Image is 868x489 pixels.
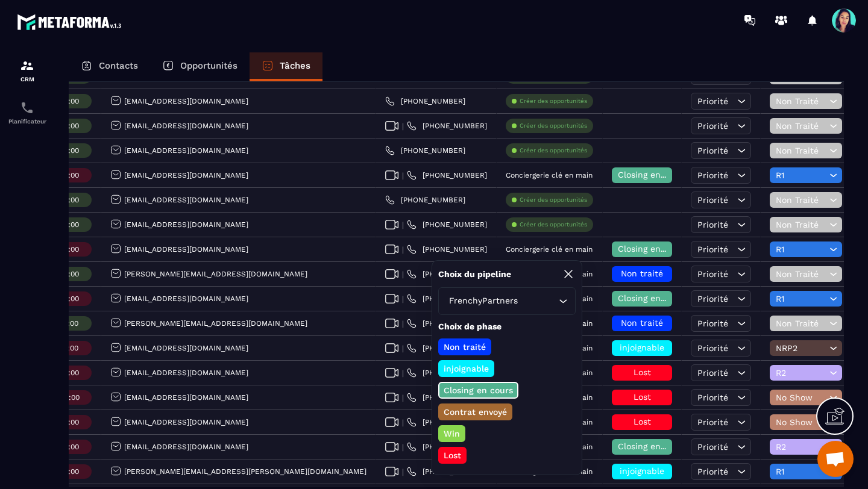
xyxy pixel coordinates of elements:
[402,443,404,452] span: |
[697,220,728,229] span: Priorité
[280,60,310,71] p: Tâches
[3,118,51,125] p: Planificateur
[697,442,728,452] span: Priorité
[776,146,826,155] span: Non Traité
[634,417,651,426] span: Lost
[621,318,663,328] span: Non traité
[20,101,34,115] img: scheduler
[17,11,125,33] img: logo
[250,52,322,81] a: Tâches
[776,294,826,304] span: R1
[385,195,465,205] a: [PHONE_NUMBER]
[150,52,250,81] a: Opportunités
[407,121,487,131] a: [PHONE_NUMBER]
[697,121,728,131] span: Priorité
[618,293,687,303] span: Closing en cours
[697,319,728,328] span: Priorité
[442,363,491,375] p: injoignable
[3,49,51,92] a: formationformationCRM
[776,319,826,328] span: Non Traité
[438,269,511,280] p: Choix du pipeline
[506,245,593,254] p: Conciergerie clé en main
[407,417,487,427] a: [PHONE_NUMBER]
[20,58,34,73] img: formation
[442,449,463,461] p: Lost
[776,269,826,279] span: Non Traité
[407,170,487,180] a: [PHONE_NUMBER]
[697,269,728,279] span: Priorité
[180,60,237,71] p: Opportunités
[776,417,826,427] span: No Show
[3,76,51,83] p: CRM
[402,270,404,279] span: |
[776,195,826,205] span: Non Traité
[407,442,487,452] a: [PHONE_NUMBER]
[407,368,487,378] a: [PHONE_NUMBER]
[697,195,728,205] span: Priorité
[776,244,826,254] span: R1
[776,467,826,476] span: R1
[407,220,487,229] a: [PHONE_NUMBER]
[402,393,404,402] span: |
[697,244,728,254] span: Priorité
[621,269,663,278] span: Non traité
[520,146,587,155] p: Créer des opportunités
[618,441,687,451] span: Closing en cours
[407,244,487,254] a: [PHONE_NUMBER]
[697,96,728,106] span: Priorité
[776,96,826,106] span: Non Traité
[438,321,576,332] p: Choix de phase
[520,122,587,130] p: Créer des opportunités
[520,97,587,105] p: Créer des opportunités
[407,343,487,353] a: [PHONE_NUMBER]
[697,343,728,353] span: Priorité
[407,393,487,402] a: [PHONE_NUMBER]
[776,442,826,452] span: R2
[442,341,488,353] p: Non traité
[697,417,728,427] span: Priorité
[520,220,587,229] p: Créer des opportunités
[69,52,150,81] a: Contacts
[776,368,826,378] span: R2
[620,466,664,476] span: injoignable
[446,294,520,308] span: FrenchyPartners
[520,294,556,308] input: Search for option
[407,467,487,476] a: [PHONE_NUMBER]
[402,344,404,353] span: |
[402,369,404,378] span: |
[385,96,465,106] a: [PHONE_NUMBER]
[99,60,138,71] p: Contacts
[776,220,826,229] span: Non Traité
[634,367,651,377] span: Lost
[407,319,487,328] a: [PHONE_NUMBER]
[776,121,826,131] span: Non Traité
[3,92,51,134] a: schedulerschedulerPlanificateur
[402,122,404,131] span: |
[697,368,728,378] span: Priorité
[776,343,826,353] span: NRP2
[620,343,664,352] span: injoignable
[402,418,404,427] span: |
[697,467,728,476] span: Priorité
[442,428,462,440] p: Win
[402,319,404,328] span: |
[506,171,593,179] p: Conciergerie clé en main
[776,170,826,180] span: R1
[618,244,687,254] span: Closing en cours
[697,393,728,402] span: Priorité
[385,146,465,155] a: [PHONE_NUMBER]
[634,392,651,402] span: Lost
[442,384,515,396] p: Closing en cours
[402,245,404,254] span: |
[697,146,728,155] span: Priorité
[817,441,854,477] div: Ouvrir le chat
[520,196,587,204] p: Créer des opportunités
[697,294,728,304] span: Priorité
[776,393,826,402] span: No Show
[407,269,487,279] a: [PHONE_NUMBER]
[407,294,487,304] a: [PHONE_NUMBER]
[402,467,404,476] span: |
[618,170,687,179] span: Closing en cours
[697,170,728,180] span: Priorité
[402,294,404,304] span: |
